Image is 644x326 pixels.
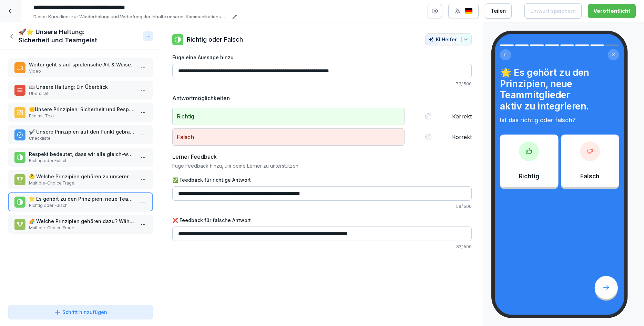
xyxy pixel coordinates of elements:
[8,192,153,211] div: 🌟 Es gehört zu den Prinzipien, neue Teammitglieder aktiv zu integrieren.Richtig oder Falsch
[172,176,472,183] label: ✅ Feedback für richtige Antwort
[29,68,135,74] p: Video
[580,171,600,180] p: Falsch
[29,225,135,231] p: Multiple-Choice Frage
[29,180,135,186] p: Multiple-Choice Frage
[172,244,472,250] p: 82 / 500
[524,3,582,19] button: Entwurf speichern
[8,170,153,189] div: 🤔 Welche Prinzipien gehören zu unserer Haltung?Multiple-Choice Frage
[172,81,472,87] p: 73 / 500
[29,113,135,119] p: Bild mit Text
[500,116,619,125] p: Ist das richtig oder falsch?
[8,103,153,122] div: ✊Unsere Prinzipien: Sicherheit und RespektBild mit Text
[172,94,472,102] h5: Antwortmöglichkeiten
[172,108,405,125] p: Richtig
[452,133,472,141] label: Korrekt
[29,83,135,91] p: 📖 Unsere Haltung: Ein Überblick
[29,150,135,158] p: Respekt bedeutet, dass wir alle gleich-wertig behandeln.
[172,128,405,146] p: Falsch
[29,91,135,97] p: Übersicht
[172,153,217,161] h5: Lerner Feedback
[8,148,153,167] div: Respekt bedeutet, dass wir alle gleich-wertig behandeln.Richtig oder Falsch
[29,61,135,68] p: Weiter geht´s auf spielerische Art & Weise.
[29,158,135,164] p: Richtig oder Falsch
[593,7,630,15] div: Veröffentlicht
[464,8,473,14] img: de.svg
[519,171,539,180] p: Richtig
[29,135,135,141] p: Checkliste
[172,162,472,169] p: Füge Feedback hinzu, um deine Lerner zu unterstützen
[29,173,135,180] p: 🤔 Welche Prinzipien gehören zu unserer Haltung?
[29,128,135,135] p: ✔️ Unsere Prinzipien auf den Punkt gebracht
[19,28,140,44] h1: 🚀🌟 Unsere Haltung: Sicherheit und Teamgeist
[485,3,512,19] button: Teilen
[29,106,135,113] p: ✊Unsere Prinzipien: Sicherheit und Respekt
[8,305,153,319] button: Schritt hinzufügen
[530,7,576,15] div: Entwurf speichern
[588,4,636,18] button: Veröffentlicht
[29,218,135,225] p: 🌈 Welche Prinzipien gehören dazu? Wählen Sie alle zutreffenden Antworten aus.
[33,13,230,20] p: Dieser Kurs dient zur Wiederholung und Vertiefung der Inhalte unseres Kommunikations-Wegweisers.
[172,54,472,61] label: Füge eine Aussage hinzu
[491,7,506,15] div: Teilen
[452,112,472,120] label: Korrekt
[8,125,153,144] div: ✔️ Unsere Prinzipien auf den Punkt gebrachtCheckliste
[500,67,619,112] h4: 🌟 Es gehört zu den Prinzipien, neue Teammitglieder aktiv zu integrieren.
[187,35,243,44] p: Richtig oder Falsch
[428,36,469,42] div: KI Helfer
[8,215,153,234] div: 🌈 Welche Prinzipien gehören dazu? Wählen Sie alle zutreffenden Antworten aus.Multiple-Choice Frage
[172,217,472,224] label: ❌ Feedback für falsche Antwort
[54,308,107,316] div: Schritt hinzufügen
[29,195,135,202] p: 🌟 Es gehört zu den Prinzipien, neue Teammitglieder aktiv zu integrieren.
[425,33,472,45] button: KI Helfer
[29,202,135,209] p: Richtig oder Falsch
[172,203,472,210] p: 59 / 500
[8,81,153,99] div: 📖 Unsere Haltung: Ein ÜberblickÜbersicht
[8,58,153,77] div: Weiter geht´s auf spielerische Art & Weise.Video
